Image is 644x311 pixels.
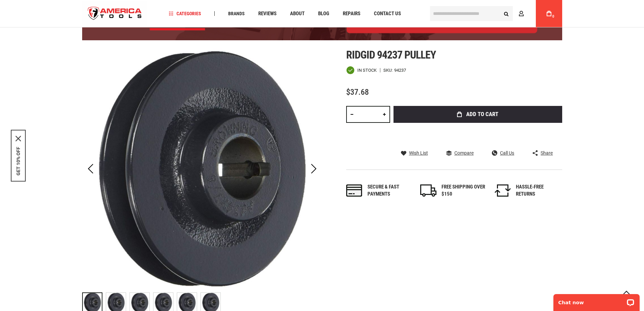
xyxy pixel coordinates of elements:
span: Contact Us [374,11,401,16]
a: Wish List [401,150,428,156]
span: Wish List [409,151,428,155]
div: Availability [346,66,377,74]
img: payments [346,184,362,197]
img: America Tools [82,1,148,26]
div: HASSLE-FREE RETURNS [516,183,560,198]
img: RIDGID 94237 PULLEY [82,49,322,289]
svg: close icon [16,136,21,141]
span: 0 [552,15,554,18]
div: Next [305,49,322,289]
span: In stock [357,68,377,72]
img: returns [495,184,511,197]
button: GET 10% OFF [16,147,21,175]
span: Repairs [343,11,360,16]
a: Repairs [340,9,363,18]
span: Add to Cart [466,111,498,117]
span: Brands [228,11,245,16]
iframe: LiveChat chat widget [549,290,644,311]
a: Reviews [255,9,280,18]
a: Compare [446,150,474,156]
span: $37.68 [346,87,369,97]
button: Close [16,136,21,141]
a: Blog [315,9,332,18]
span: Ridgid 94237 pulley [346,48,436,61]
a: About [287,9,308,18]
a: Categories [166,9,204,18]
img: shipping [420,184,436,197]
span: Share [541,151,553,155]
span: Compare [454,151,474,155]
button: Add to Cart [393,106,562,123]
div: FREE SHIPPING OVER $150 [442,183,485,198]
iframe: Secure express checkout frame [392,125,564,145]
span: Call Us [500,151,514,155]
div: 94237 [394,68,406,72]
a: Call Us [492,150,514,156]
div: Previous [82,49,99,289]
span: Categories [169,11,201,16]
button: Search [500,7,513,20]
span: About [290,11,305,16]
a: Contact Us [371,9,404,18]
div: Secure & fast payments [367,183,411,198]
strong: SKU [383,68,394,72]
a: Brands [225,9,248,18]
a: store logo [82,1,148,26]
span: Blog [318,11,329,16]
span: Reviews [258,11,277,16]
